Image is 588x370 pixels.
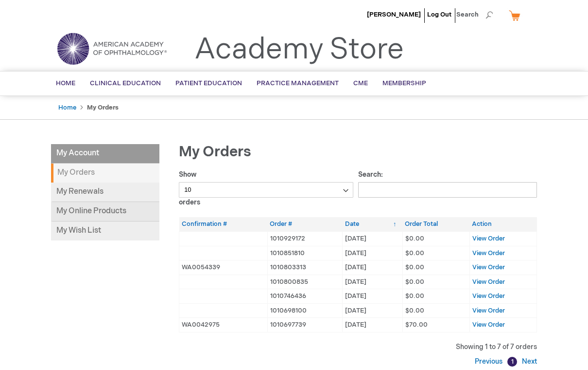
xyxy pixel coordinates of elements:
[475,357,505,366] a: Previous
[267,289,343,304] td: 1010746436
[519,357,537,366] a: Next
[358,182,537,198] input: Search:
[472,321,505,329] a: View Order
[469,217,536,231] th: Action: activate to sort column ascending
[343,275,402,289] td: [DATE]
[472,235,505,242] a: View Order
[405,249,424,257] span: $0.00
[402,217,469,231] th: Order Total: activate to sort column ascending
[405,307,424,314] span: $0.00
[358,170,537,194] label: Search:
[427,11,451,18] a: Log Out
[507,357,517,367] a: 1
[343,217,402,231] th: Date: activate to sort column ascending
[267,231,343,246] td: 1010929172
[267,318,343,333] td: 1010697739
[267,275,343,289] td: 1010800835
[405,321,428,329] span: $70.00
[472,307,505,314] a: View Order
[367,11,421,18] a: [PERSON_NAME]
[472,292,505,300] a: View Order
[87,104,119,111] strong: My Orders
[267,246,343,260] td: 1010851810
[343,260,402,275] td: [DATE]
[343,303,402,318] td: [DATE]
[343,289,402,304] td: [DATE]
[267,260,343,275] td: 1010803313
[179,217,268,231] th: Confirmation #: activate to sort column ascending
[51,164,159,183] strong: My Orders
[179,170,353,206] label: Show orders
[51,183,159,202] a: My Renewals
[343,231,402,246] td: [DATE]
[343,246,402,260] td: [DATE]
[175,79,242,87] span: Patient Education
[472,278,505,286] a: View Order
[267,217,343,231] th: Order #: activate to sort column ascending
[179,342,537,352] div: Showing 1 to 7 of 7 orders
[405,292,424,300] span: $0.00
[194,32,404,67] a: Academy Store
[257,79,339,87] span: Practice Management
[472,249,505,257] a: View Order
[58,104,76,111] a: Home
[51,202,159,222] a: My Online Products
[51,222,159,240] a: My Wish List
[179,143,251,161] span: My Orders
[179,318,268,333] td: WA0042975
[382,79,426,87] span: Membership
[90,79,161,87] span: Clinical Education
[405,278,424,286] span: $0.00
[405,263,424,271] span: $0.00
[472,263,505,271] a: View Order
[179,182,353,198] select: Showorders
[179,260,268,275] td: WA0054339
[405,235,424,242] span: $0.00
[343,318,402,333] td: [DATE]
[456,5,493,24] span: Search
[267,303,343,318] td: 1010698100
[56,79,75,87] span: Home
[353,79,368,87] span: CME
